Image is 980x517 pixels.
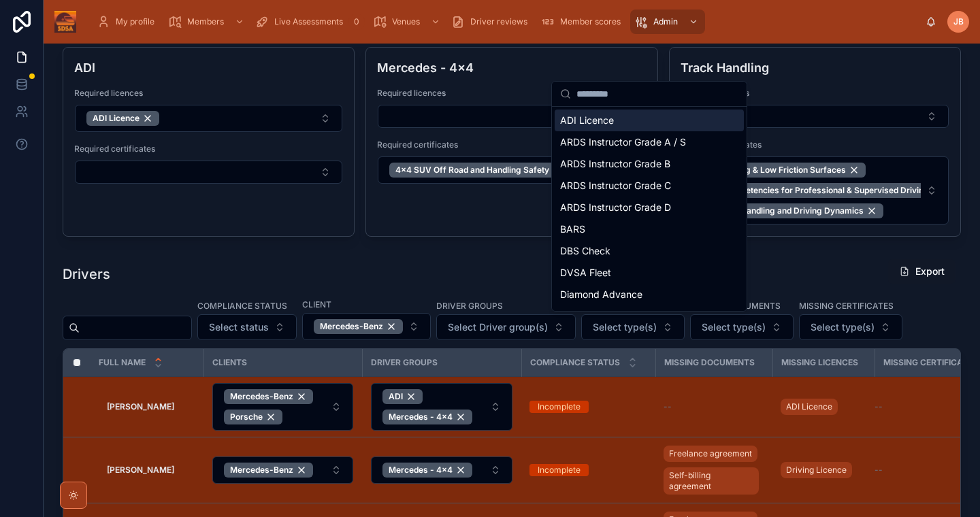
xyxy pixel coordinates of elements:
[378,156,645,184] button: Select Button
[699,205,864,216] span: Advanced Handling and Driving Dynamics
[395,165,549,176] span: 4x4 SUV Off Road and Handling Safety
[560,310,672,323] span: Driver Behaviour Training
[378,105,645,128] button: Select Button
[630,10,705,34] a: Admin
[209,320,269,334] span: Select status
[781,399,838,415] a: ADI Licence
[781,462,852,478] a: Driving Licence
[377,139,646,150] span: Required certificates
[75,161,342,184] button: Select Button
[781,396,866,418] a: ADI Licence
[116,16,154,27] span: My profile
[389,465,453,476] span: Mercedes - 4x4
[875,465,968,476] a: --
[664,357,755,368] span: Missing documents
[560,135,686,149] span: ARDS Instructor Grade A / S
[875,401,883,412] span: --
[681,139,949,150] span: Required certificates
[107,465,195,476] a: [PERSON_NAME]
[377,88,646,99] span: Required licences
[681,88,949,99] span: Required licences
[187,16,224,27] span: Members
[86,111,159,126] button: Unselect 11
[212,383,353,431] button: Select Button
[230,465,293,476] span: Mercedes-Benz
[197,314,297,340] button: Select Button
[781,357,858,368] span: Missing licences
[681,156,949,224] button: Select Button
[107,401,174,412] strong: [PERSON_NAME]
[560,16,621,27] span: Member scores
[107,465,174,475] strong: [PERSON_NAME]
[212,456,353,484] button: Select Button
[224,463,313,478] button: Unselect 3
[448,320,548,334] span: Select Driver group(s)
[389,412,453,422] span: Mercedes - 4x4
[230,412,263,422] span: Porsche
[371,357,438,368] span: Driver groups
[690,314,794,340] button: Select Button
[320,321,383,332] span: Mercedes-Benz
[348,14,365,30] div: 0
[371,383,512,431] button: Select Button
[552,107,747,311] div: Suggestions
[369,10,447,34] a: Venues
[164,10,251,34] a: Members
[212,382,354,431] a: Select Button
[382,463,472,478] button: Unselect 9
[669,470,753,492] span: Self-billing agreement
[560,179,671,193] span: ARDS Instructor Grade C
[811,320,875,334] span: Select type(s)
[664,446,757,462] a: Freelance agreement
[664,443,764,497] a: Freelance agreementSelf-billing agreement
[54,11,76,33] img: App logo
[224,389,313,404] button: Unselect 3
[447,10,537,34] a: Driver reviews
[664,401,764,412] a: --
[781,459,866,481] a: Driving Licence
[537,10,630,34] a: Member scores
[786,465,847,476] span: Driving Licence
[197,299,287,312] label: Compliance status
[560,288,642,301] span: Diamond Advance
[560,114,614,127] span: ADI Licence
[302,313,431,340] button: Select Button
[274,16,343,27] span: Live Assessments
[681,105,949,128] button: Select Button
[389,163,569,178] button: Unselect 3
[74,144,343,154] span: Required certificates
[87,7,926,37] div: scrollable content
[883,357,977,368] span: Missing certificates
[529,464,647,476] a: Incomplete
[93,10,164,34] a: My profile
[370,382,513,431] a: Select Button
[63,265,110,284] h1: Drivers
[529,401,647,413] a: Incomplete
[786,401,832,412] span: ADI Licence
[74,88,343,99] span: Required licences
[699,185,968,196] span: Basic Competencies for Professional & Supervised Driving Activities
[314,319,403,334] button: Unselect 3
[560,201,671,214] span: ARDS Instructor Grade D
[470,16,527,27] span: Driver reviews
[875,401,968,412] a: --
[230,391,293,402] span: Mercedes-Benz
[699,165,846,176] span: Wet Handling & Low Friction Surfaces
[888,259,955,284] button: Export
[560,244,610,258] span: DBS Check
[382,410,472,424] button: Unselect 9
[371,456,512,484] button: Select Button
[99,357,146,368] span: Full name
[664,467,759,495] a: Self-billing agreement
[593,320,657,334] span: Select type(s)
[653,16,678,27] span: Admin
[224,410,282,424] button: Unselect 2
[581,314,685,340] button: Select Button
[75,105,342,132] button: Select Button
[377,59,646,77] h4: Mercedes - 4x4
[389,391,403,402] span: ADI
[370,456,513,484] a: Select Button
[538,401,581,413] div: Incomplete
[953,16,964,27] span: JB
[560,157,670,171] span: ARDS Instructor Grade B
